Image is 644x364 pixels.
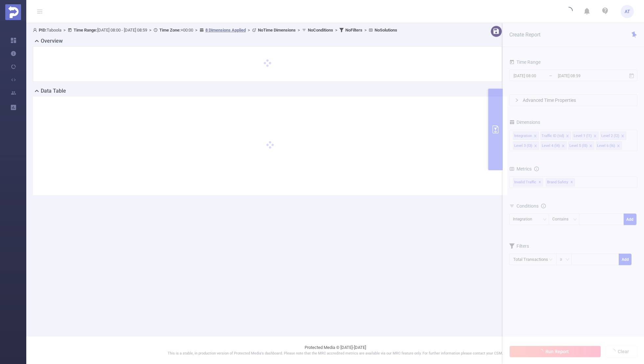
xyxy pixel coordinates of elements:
p: This is a stable, in production version of Protected Media's dashboard. Please note that the MRC ... [43,351,628,356]
h2: Overview [41,37,63,45]
span: > [362,28,369,33]
b: Time Zone: [159,28,181,33]
u: 8 Dimensions Applied [205,28,246,33]
b: No Time Dimensions [258,28,296,33]
span: Taboola [DATE] 08:00 - [DATE] 08:59 +00:00 [33,28,397,33]
span: > [193,28,199,33]
span: > [333,28,339,33]
span: > [147,28,153,33]
span: > [61,28,68,33]
img: Protected Media [5,4,21,20]
b: No Conditions [308,28,333,33]
b: No Filters [345,28,362,33]
footer: Protected Media © [DATE]-[DATE] [26,336,644,364]
b: No Solutions [375,28,397,33]
span: AT [625,5,630,18]
b: PID: [39,28,47,33]
span: > [246,28,252,33]
i: icon: user [33,28,39,32]
b: Time Range: [74,28,97,33]
i: icon: loading [565,7,573,16]
h2: Data Table [41,87,66,95]
span: > [296,28,302,33]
